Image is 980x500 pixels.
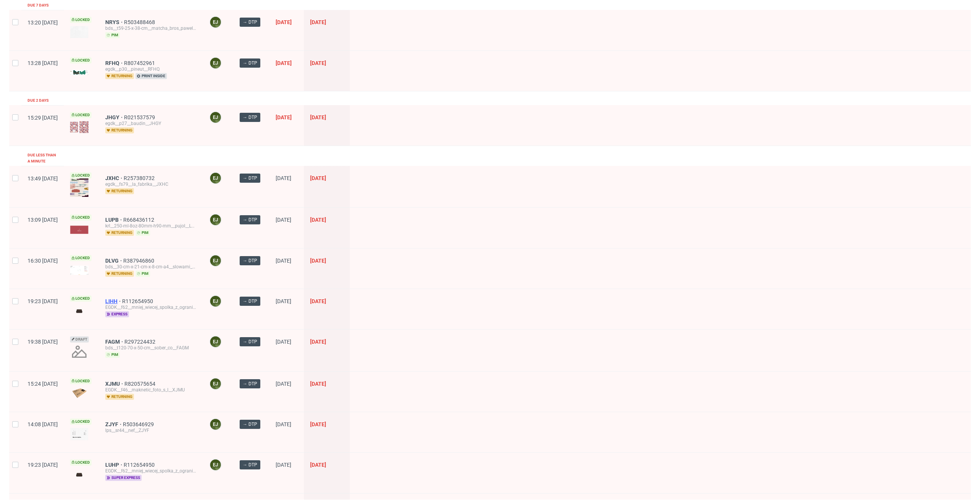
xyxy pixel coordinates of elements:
span: LIHH [105,298,122,304]
figcaption: EJ [210,58,221,68]
span: → DTP [243,19,257,26]
a: R503646929 [123,421,155,427]
div: egdk__p27__baudin__JHGY [105,120,197,127]
div: egdk__p30__pineut__RFHQ [105,66,197,72]
span: print inside [136,73,167,79]
img: version_two_editor_design.png [70,179,88,197]
span: [DATE] [310,421,326,427]
span: 16:30 [DATE] [28,258,58,264]
img: no_design.png [70,343,88,361]
span: super express [105,475,142,481]
span: [DATE] [276,258,291,264]
img: version_two_editor_design.png [70,121,88,133]
span: JXHC [105,175,124,181]
span: returning [105,127,134,133]
span: R820575654 [124,381,157,387]
span: → DTP [243,216,257,223]
a: XJMU [105,381,124,387]
span: → DTP [243,114,257,121]
figcaption: EJ [210,17,221,28]
img: version_two_editor_design [70,428,88,440]
span: [DATE] [276,298,291,304]
span: [DATE] [276,381,291,387]
span: [DATE] [310,462,326,468]
span: Locked [70,172,91,179]
div: bds__t59-25-x-38-cm__matcha_bros_pawel_lakomski__NRYS [105,25,197,31]
figcaption: EJ [210,336,221,347]
div: EGDK__f62__mniej_wiecej_spolka_z_ograniczona_odpowiedzialnoscia__LUHP [105,468,197,474]
a: R297224432 [124,339,157,345]
span: [DATE] [310,339,326,345]
span: 19:23 [DATE] [28,462,58,468]
div: bds__30-cm-x-21-cm-x-8-cm-a4__slowami_com_amanda_pniewska__DLVG [105,264,197,270]
span: [DATE] [276,60,292,66]
span: Locked [70,255,91,261]
div: lps__sr44__nef__ZJYF [105,427,197,433]
span: [DATE] [310,258,326,264]
span: 13:49 [DATE] [28,175,58,182]
span: RFHQ [105,60,124,66]
div: krl__250-ml-8oz-80mm-h90-mm__pujol__LUPB [105,223,197,229]
div: Due 2 days [28,97,49,104]
span: 13:09 [DATE] [28,217,58,223]
figcaption: EJ [210,296,221,307]
figcaption: EJ [210,459,221,470]
span: → DTP [243,338,257,345]
figcaption: EJ [210,255,221,266]
span: → DTP [243,421,257,428]
span: [DATE] [276,217,291,223]
span: LUPB [105,217,123,223]
span: pim [105,32,120,38]
span: Locked [70,57,91,63]
figcaption: EJ [210,419,221,430]
span: Locked [70,112,91,118]
img: version_two_editor_design.png [70,266,88,275]
span: → DTP [243,257,257,264]
span: [DATE] [276,175,291,181]
span: [DATE] [310,298,326,304]
img: version_two_editor_design [70,306,88,316]
div: egdk__fs79__la_fabrika__JXHC [105,181,197,187]
a: R112654950 [124,462,156,468]
a: DLVG [105,258,123,264]
span: Locked [70,378,91,384]
a: FAGM [105,339,124,345]
img: version_two_editor_design.png [70,70,88,75]
figcaption: EJ [210,173,221,183]
span: JHGY [105,114,124,120]
span: Locked [70,295,91,302]
span: [DATE] [276,421,291,427]
div: EGDK__f62__mniej_wiecej_spolka_z_ograniczona_odpowiedzialnoscia__LIHH [105,304,197,310]
a: R257380732 [124,175,156,181]
img: version_two_editor_design.png [70,226,88,234]
div: bds__t120-70-x-50-cm__sober_co__FAGM [105,345,197,351]
figcaption: EJ [210,378,221,389]
span: [DATE] [310,19,326,25]
a: R021537579 [124,114,157,120]
span: returning [105,188,134,194]
span: → DTP [243,380,257,387]
img: version_two_editor_design [70,469,88,480]
span: 15:24 [DATE] [28,381,58,387]
span: 13:20 [DATE] [28,19,58,26]
span: returning [105,73,134,79]
a: ZJYF [105,421,123,427]
span: R387946860 [123,258,156,264]
figcaption: EJ [210,214,221,225]
span: Locked [70,17,91,23]
span: pim [136,230,150,236]
span: → DTP [243,461,257,468]
img: version_two_editor_design.png [70,26,88,38]
span: [DATE] [276,339,291,345]
span: 19:23 [DATE] [28,298,58,304]
a: LUHP [105,462,124,468]
img: version_two_editor_data [70,388,88,398]
span: pim [105,352,120,358]
span: 19:38 [DATE] [28,339,58,345]
span: 13:28 [DATE] [28,60,58,66]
